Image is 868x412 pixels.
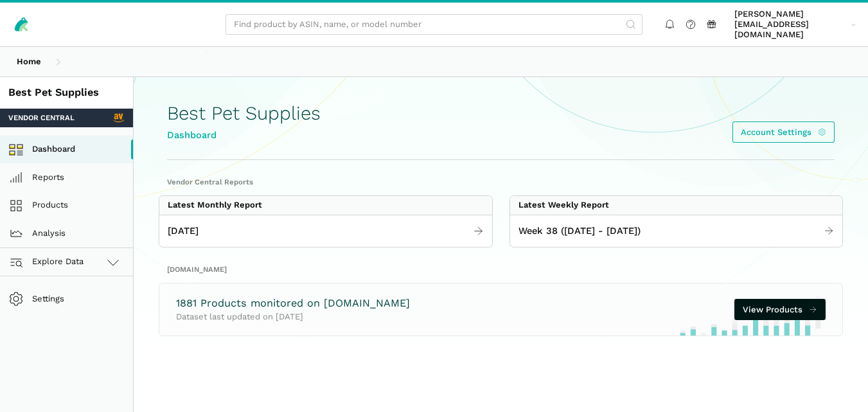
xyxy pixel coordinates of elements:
[8,112,75,123] span: Vendor Central
[167,103,321,124] h1: Best Pet Supplies
[734,9,847,40] span: [PERSON_NAME][EMAIL_ADDRESS][DOMAIN_NAME]
[226,14,642,35] input: Find product by ASIN, name, or model number
[112,111,125,124] span: Vendor Central
[518,224,641,238] span: Week 38 ([DATE] - [DATE])
[167,264,835,274] h2: [DOMAIN_NAME]
[510,220,843,243] a: Week 38 ([DATE] - [DATE])
[167,177,835,187] h2: Vendor Central Reports
[168,200,262,210] div: Latest Monthly Report
[168,224,199,238] span: [DATE]
[176,310,410,323] p: Dataset last updated on [DATE]
[518,200,609,210] div: Latest Weekly Report
[732,121,835,143] a: Account Settings
[176,296,410,311] h3: 1881 Products monitored on [DOMAIN_NAME]
[8,51,49,73] a: Home
[13,255,84,270] span: Explore Data
[734,299,826,320] a: View Products
[167,128,321,143] div: Dashboard
[8,85,125,100] div: Best Pet Supplies
[159,220,492,243] a: [DATE]
[743,303,802,316] span: View Products
[731,7,860,42] a: [PERSON_NAME][EMAIL_ADDRESS][DOMAIN_NAME]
